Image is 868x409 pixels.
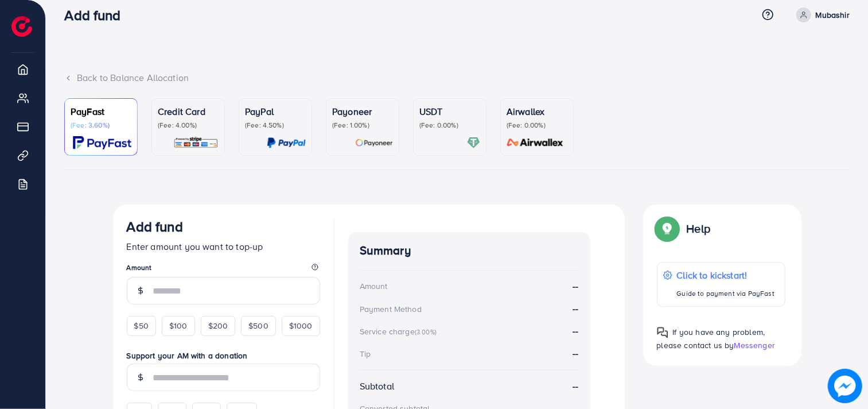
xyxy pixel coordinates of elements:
a: Mubashir [792,7,850,22]
p: (Fee: 3.60%) [71,121,131,130]
span: $100 [169,320,188,331]
strong: -- [573,380,578,393]
img: card [355,136,393,149]
span: Messenger [734,339,775,351]
p: (Fee: 0.00%) [419,121,480,130]
div: Amount [360,280,388,292]
p: Enter amount you want to top-up [127,240,320,253]
p: Payoneer [332,105,393,118]
div: Back to Balance Allocation [64,71,850,84]
p: Mubashir [816,8,850,22]
img: card [267,136,306,149]
span: $200 [208,320,228,331]
p: Click to kickstart! [677,268,774,282]
img: image [828,369,862,403]
span: $500 [248,320,268,331]
strong: -- [573,302,578,315]
h3: Add fund [64,7,130,24]
div: Subtotal [360,380,394,393]
p: (Fee: 4.50%) [245,121,306,130]
div: Service charge [360,326,440,337]
legend: Amount [127,263,320,277]
p: (Fee: 1.00%) [332,121,393,130]
label: Support your AM with a donation [127,350,320,361]
p: PayFast [71,105,131,118]
span: $1000 [289,320,313,331]
span: If you have any problem, please contact us by [657,326,765,351]
img: card [173,136,219,149]
img: card [467,136,480,149]
h3: Add fund [127,218,183,235]
strong: -- [573,347,578,360]
p: Guide to payment via PayFast [677,287,774,300]
p: PayPal [245,105,306,118]
img: card [73,136,131,149]
img: logo [11,16,32,37]
span: $50 [134,320,149,331]
div: Payment Method [360,303,422,315]
small: (3.00%) [415,327,437,337]
p: USDT [419,105,480,118]
p: (Fee: 4.00%) [158,121,219,130]
img: Popup guide [657,327,668,338]
p: Help [687,222,711,236]
p: (Fee: 0.00%) [507,121,567,130]
div: Tip [360,348,371,360]
p: Airwallex [507,105,567,118]
strong: -- [573,325,578,337]
img: card [503,136,567,149]
img: Popup guide [657,218,678,239]
p: Credit Card [158,105,219,118]
strong: -- [573,280,578,293]
h4: Summary [360,244,579,258]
